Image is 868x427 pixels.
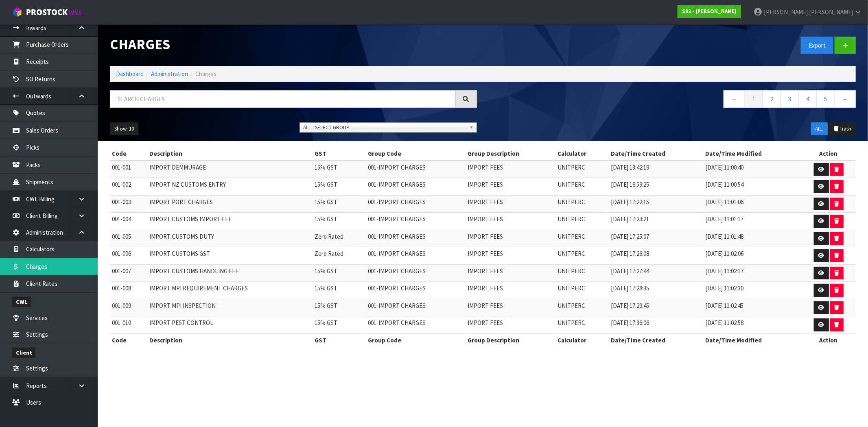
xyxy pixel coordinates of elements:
[466,299,556,316] td: IMPORT FEES
[12,7,22,17] img: cube-alt.png
[809,8,853,16] span: [PERSON_NAME]
[706,267,744,275] span: [DATE] 11:02:17
[706,284,744,292] span: [DATE] 11:02:30
[466,147,556,160] th: Group Description
[466,264,556,282] td: IMPORT FEES
[110,178,147,196] td: 001-002
[116,70,144,78] a: Dashboard
[147,195,313,213] td: IMPORT PORT CHARGES
[829,122,856,135] button: Trash
[313,178,366,196] td: 15% GST
[811,122,828,135] button: ALL
[366,178,466,196] td: 001-IMPORT CHARGES
[366,195,466,213] td: 001-IMPORT CHARGES
[706,250,744,257] span: [DATE] 11:02:06
[489,90,856,110] nav: Page navigation
[110,37,477,52] h1: Charges
[195,70,216,78] span: Charges
[147,247,313,265] td: IMPORT CUSTOMS GST
[12,348,35,358] span: Client
[556,195,609,213] td: UNITPERC
[466,161,556,178] td: IMPORT FEES
[366,282,466,299] td: 001-IMPORT CHARGES
[313,282,366,299] td: 15% GST
[834,90,856,108] a: →
[801,37,833,54] button: Export
[611,181,649,188] span: [DATE] 16:59:25
[763,90,781,108] a: 2
[556,213,609,230] td: UNITPERC
[801,147,856,160] th: Action
[611,319,649,327] span: [DATE] 17:36:06
[611,198,649,206] span: [DATE] 17:22:15
[110,213,147,230] td: 001-004
[147,178,313,196] td: IMPORT NZ CUSTOMS ENTRY
[366,333,466,346] th: Group Code
[366,161,466,178] td: 001-IMPORT CHARGES
[466,247,556,265] td: IMPORT FEES
[704,333,801,346] th: Date/Time Modified
[110,122,138,135] button: Show: 10
[816,90,835,108] a: 5
[110,195,147,213] td: 001-003
[706,233,744,240] span: [DATE] 11:01:48
[556,333,609,346] th: Calculator
[801,333,856,346] th: Action
[609,333,703,346] th: Date/Time Created
[147,299,313,316] td: IMPORT MPI INSPECTION
[366,147,466,160] th: Group Code
[466,195,556,213] td: IMPORT FEES
[706,319,744,327] span: [DATE] 11:02:58
[313,299,366,316] td: 15% GST
[781,90,799,108] a: 3
[147,147,313,160] th: Description
[556,282,609,299] td: UNITPERC
[147,264,313,282] td: IMPORT CUSTOMS HANDLING FEE
[110,247,147,265] td: 001-006
[313,264,366,282] td: 15% GST
[556,299,609,316] td: UNITPERC
[313,247,366,265] td: Zero Rated
[556,178,609,196] td: UNITPERC
[147,316,313,334] td: IMPORT PEST CONTROL
[611,233,649,240] span: [DATE] 17:25:07
[466,213,556,230] td: IMPORT FEES
[745,90,763,108] a: 1
[147,213,313,230] td: IMPORT CUSTOMS IMPORT FEE
[366,247,466,265] td: 001-IMPORT CHARGES
[706,163,744,171] span: [DATE] 11:00:40
[110,161,147,178] td: 001-001
[706,198,744,206] span: [DATE] 11:01:06
[556,247,609,265] td: UNITPERC
[466,178,556,196] td: IMPORT FEES
[556,264,609,282] td: UNITPERC
[556,147,609,160] th: Calculator
[556,316,609,334] td: UNITPERC
[110,282,147,299] td: 001-008
[110,316,147,334] td: 001-010
[366,213,466,230] td: 001-IMPORT CHARGES
[706,302,744,309] span: [DATE] 11:02:45
[466,230,556,247] td: IMPORT FEES
[611,284,649,292] span: [DATE] 17:28:35
[366,230,466,247] td: 001-IMPORT CHARGES
[147,282,313,299] td: IMPORT MPI REQUIREMENT CHARGES
[611,215,649,223] span: [DATE] 17:23:21
[466,333,556,346] th: Group Description
[147,161,313,178] td: IMPORT DEMMURAGE
[366,299,466,316] td: 001-IMPORT CHARGES
[466,282,556,299] td: IMPORT FEES
[704,147,801,160] th: Date/Time Modified
[556,230,609,247] td: UNITPERC
[313,161,366,178] td: 15% GST
[706,215,744,223] span: [DATE] 11:01:17
[313,195,366,213] td: 15% GST
[110,299,147,316] td: 001-009
[678,5,741,18] a: S02 - [PERSON_NAME]
[682,8,737,15] strong: S02 - [PERSON_NAME]
[151,70,188,78] a: Administration
[147,230,313,247] td: IMPORT CUSTOMS DUTY
[706,181,744,188] span: [DATE] 11:00:54
[26,7,68,17] span: ProStock
[611,302,649,309] span: [DATE] 17:29:45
